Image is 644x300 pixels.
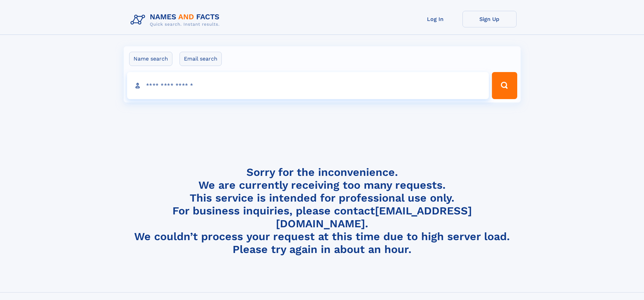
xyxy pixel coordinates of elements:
[492,72,517,99] button: Search Button
[180,52,222,66] label: Email search
[462,11,517,27] a: Sign Up
[276,204,472,230] a: [EMAIL_ADDRESS][DOMAIN_NAME]
[127,72,489,99] input: search input
[408,11,462,27] a: Log In
[128,166,517,256] h4: Sorry for the inconvenience. We are currently receiving too many requests. This service is intend...
[129,52,172,66] label: Name search
[128,11,225,29] img: Logo Names and Facts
